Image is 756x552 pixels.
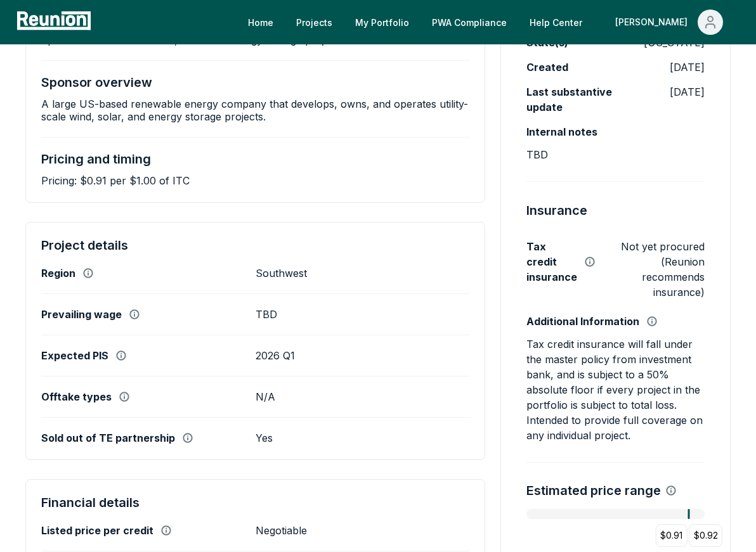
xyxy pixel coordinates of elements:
[256,308,277,321] p: TBD
[41,432,175,444] label: Sold out of TE partnership
[238,10,743,35] nav: Main
[519,10,592,35] a: Help Center
[256,349,295,362] p: 2026 Q1
[256,390,275,403] p: N/A
[41,151,151,167] h4: Pricing and timing
[526,147,548,162] p: TBD
[601,239,705,300] p: Not yet procured (Reunion recommends insurance)
[670,84,705,99] p: [DATE]
[345,10,419,35] a: My Portfolio
[41,75,152,90] h4: Sponsor overview
[526,60,568,75] label: Created
[526,314,639,329] label: Additional Information
[286,10,342,35] a: Projects
[526,124,597,139] label: Internal notes
[526,84,615,115] label: Last substantive update
[526,482,661,499] h4: Estimated price range
[256,267,307,279] p: Southwest
[605,10,733,35] button: [PERSON_NAME]
[41,238,469,253] h4: Project details
[615,10,693,35] div: [PERSON_NAME]
[670,60,705,75] p: [DATE]
[41,390,112,403] label: Offtake types
[41,524,153,537] label: Listed price per credit
[694,528,718,543] p: $0.92
[422,10,517,35] a: PWA Compliance
[526,201,587,220] h4: Insurance
[256,524,307,537] p: Negotiable
[41,174,190,187] p: Pricing: $0.91 per $1.00 of ITC
[41,308,122,321] label: Prevailing wage
[41,349,108,362] label: Expected PIS
[526,337,705,443] p: Tax credit insurance will fall under the master policy from investment bank, and is subject to a ...
[660,528,682,543] p: $0.91
[41,98,469,123] p: A large US-based renewable energy company that develops, owns, and operates utility-scale wind, s...
[238,10,283,35] a: Home
[256,432,273,444] p: Yes
[41,267,75,279] label: Region
[41,495,469,510] h4: Financial details
[526,239,577,285] label: Tax credit insurance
